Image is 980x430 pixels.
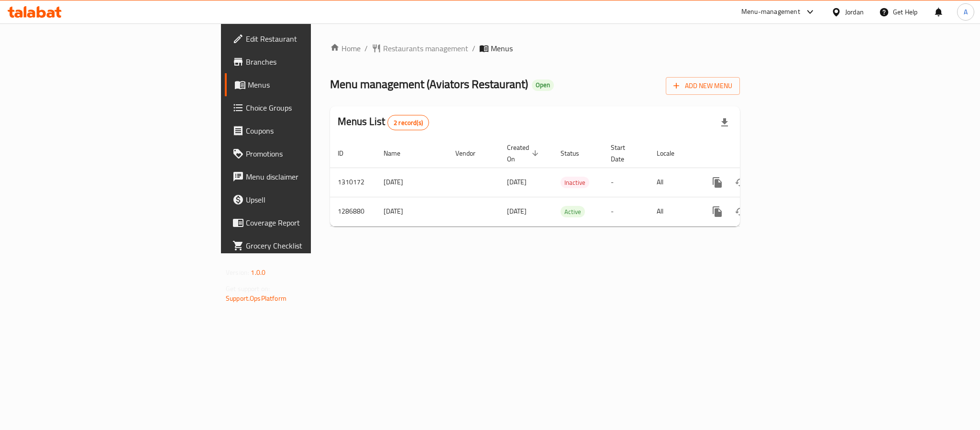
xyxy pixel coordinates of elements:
span: Restaurants management [383,43,468,54]
button: Add New Menu [666,77,740,95]
span: Menu disclaimer [246,171,377,182]
span: Created On [507,142,541,165]
span: Version: [226,266,249,279]
a: Upsell [225,188,385,211]
li: / [472,43,475,54]
a: Choice Groups [225,96,385,119]
span: ID [338,147,356,159]
span: Vendor [455,147,488,159]
a: Coverage Report [225,211,385,234]
div: Export file [713,111,736,134]
span: Name [384,147,413,159]
td: [DATE] [376,197,448,226]
span: Locale [657,147,687,159]
table: enhanced table [330,139,805,226]
span: Promotions [246,148,377,159]
span: [DATE] [507,205,527,217]
td: All [649,168,698,197]
span: Choice Groups [246,102,377,113]
span: Active [561,206,585,217]
span: Upsell [246,194,377,205]
button: Change Status [729,200,752,223]
div: Open [532,79,554,91]
span: Menus [248,79,377,91]
h2: Menus List [338,114,429,130]
span: Open [532,81,554,89]
div: Menu-management [741,6,800,18]
span: Coverage Report [246,217,377,228]
span: Grocery Checklist [246,240,377,251]
span: A [964,7,968,17]
div: Jordan [845,7,864,17]
td: - [603,197,649,226]
span: Coupons [246,125,377,136]
a: Menus [225,73,385,96]
a: Restaurants management [372,43,468,54]
td: All [649,197,698,226]
span: Add New Menu [673,80,732,92]
a: Grocery Checklist [225,234,385,257]
button: Change Status [729,171,752,194]
div: Total records count [387,115,429,130]
span: Edit Restaurant [246,33,377,45]
a: Branches [225,50,385,73]
td: [DATE] [376,168,448,197]
span: 1.0.0 [251,266,265,279]
a: Support.OpsPlatform [226,292,286,305]
span: Status [561,147,592,159]
span: Get support on: [226,283,270,295]
span: Start Date [611,142,638,165]
td: - [603,168,649,197]
button: more [706,200,729,223]
span: Menu management ( Aviators Restaurant ) [330,73,528,95]
span: [DATE] [507,176,527,188]
button: more [706,171,729,194]
a: Coupons [225,119,385,142]
a: Menu disclaimer [225,165,385,188]
span: Menus [491,43,513,54]
span: Branches [246,56,377,68]
th: Actions [698,139,805,168]
a: Edit Restaurant [225,27,385,50]
span: Inactive [561,177,589,188]
nav: breadcrumb [330,43,740,54]
a: Promotions [225,142,385,165]
span: 2 record(s) [388,118,429,127]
